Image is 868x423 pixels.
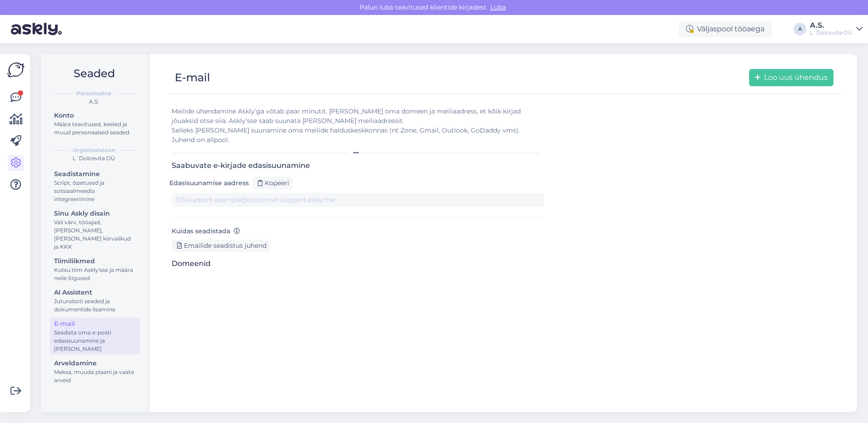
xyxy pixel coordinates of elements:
div: E-mail [54,319,136,329]
div: A [794,23,806,35]
input: 123-support-example@customer-support.askly.me [172,193,544,207]
div: Kutsu tiim Askly'sse ja määra neile õigused [54,266,136,282]
div: L´Dolcevita OÜ [48,154,140,162]
div: E-mail [175,69,210,86]
a: Sinu Askly disainVali värv, tööajad, [PERSON_NAME], [PERSON_NAME] kiirvalikud ja KKK [50,207,140,252]
div: Sinu Askly disain [54,209,136,218]
label: Kuidas seadistada [172,226,240,236]
a: ArveldamineMaksa, muuda plaani ja vaata arveid [50,357,140,386]
div: Seadistamine [54,169,136,179]
div: Määra teavitused, keeled ja muud personaalsed seaded [54,120,136,137]
div: A.S. [810,22,853,29]
h3: Saabuvate e-kirjade edasisuunamine [172,161,544,170]
div: A.S. [48,98,140,106]
a: KontoMäära teavitused, keeled ja muud personaalsed seaded [50,109,140,138]
a: E-mailSeadista oma e-posti edasisuunamine ja [PERSON_NAME] [50,318,140,354]
h3: Domeenid [172,259,544,268]
div: Kopeeri [252,177,293,189]
h2: Seaded [48,65,140,82]
img: Askly Logo [7,61,25,79]
div: AI Assistent [54,288,136,297]
div: Meilide ühendamine Askly’ga võtab paar minutit. [PERSON_NAME] oma domeen ja meiliaadress, et kõik... [172,107,544,145]
div: Arveldamine [54,359,136,368]
a: SeadistamineScript, õpetused ja sotsiaalmeedia integreerimine [50,168,140,205]
div: Seadista oma e-posti edasisuunamine ja [PERSON_NAME] [54,329,136,353]
a: AI AssistentJuturoboti seaded ja dokumentide lisamine [50,286,140,315]
div: Emailide seadistus juhend [172,240,270,252]
a: TiimiliikmedKutsu tiim Askly'sse ja määra neile õigused [50,255,140,284]
a: A.S.L´Dolcevita OÜ [810,22,863,36]
div: Konto [54,111,136,120]
div: Tiimiliikmed [54,256,136,266]
div: Script, õpetused ja sotsiaalmeedia integreerimine [54,179,136,203]
div: L´Dolcevita OÜ [810,29,853,36]
div: Väljaspool tööaega [679,21,772,37]
div: Juturoboti seaded ja dokumentide lisamine [54,297,136,314]
button: Loo uus ühendus [749,69,833,86]
label: Edasisuunamise aadress [169,178,249,188]
b: Organisatsioon [73,146,115,154]
div: Maksa, muuda plaani ja vaata arveid [54,368,136,384]
b: Personaalne [76,89,112,98]
span: Luba [488,3,508,11]
div: Vali värv, tööajad, [PERSON_NAME], [PERSON_NAME] kiirvalikud ja KKK [54,218,136,251]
